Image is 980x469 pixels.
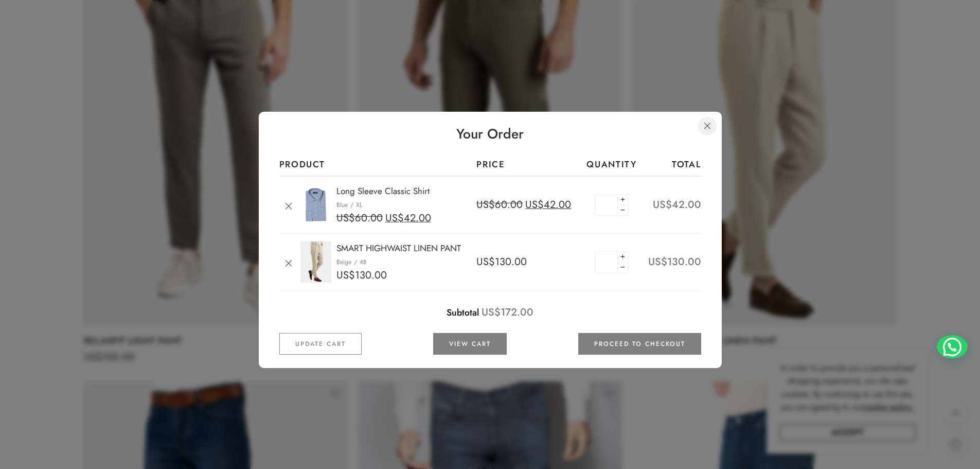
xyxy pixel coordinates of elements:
bdi: 42.00 [525,197,571,212]
bdi: 130.00 [336,268,387,283]
span: US$ [648,254,667,269]
p: 48 [360,257,367,267]
th: Quantity [581,154,643,176]
bdi: 130.00 [648,254,701,269]
h3: Your Order [279,125,701,144]
th: Total [643,154,701,176]
span: US$ [336,268,355,283]
bdi: 172.00 [482,305,533,320]
span: Subtotal [447,306,479,319]
th: Product [279,154,477,176]
a: SMART HIGHWAIST LINEN PANT [336,242,461,254]
span: US$ [385,211,404,225]
span: US$ [476,254,495,269]
th: Price [476,154,581,176]
a: View cart [433,333,507,355]
bdi: 42.00 [385,211,431,225]
span: US$ [336,211,355,225]
input: Product quantity [595,251,618,273]
span: US$ [476,197,495,212]
p: XL [356,200,362,210]
span: US$ [525,197,544,212]
span: US$ [653,197,672,212]
a: Proceed to checkout [578,333,701,355]
span: US$ [482,305,501,320]
a: Remove [279,254,298,273]
a: Update Cart [279,333,362,355]
bdi: 60.00 [336,211,383,225]
p: Blue [336,200,348,210]
input: Product quantity [595,194,618,216]
a: Remove [279,197,298,216]
p: Beige [336,257,351,267]
a: Close (Esc) [698,116,717,135]
bdi: 60.00 [476,197,523,212]
a: Long Sleeve Classic Shirt [336,185,430,197]
bdi: 130.00 [476,254,527,269]
bdi: 42.00 [653,197,701,212]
